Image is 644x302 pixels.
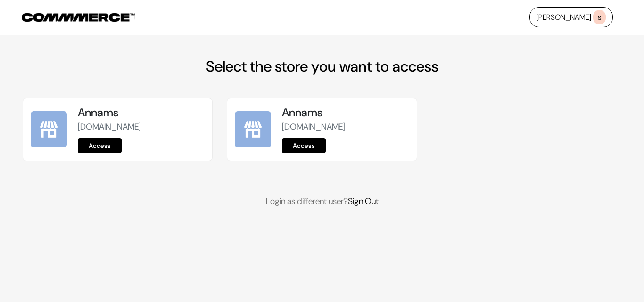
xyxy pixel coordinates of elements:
[282,138,326,153] a: Access
[23,57,621,75] h2: Select the store you want to access
[78,138,122,153] a: Access
[78,106,205,120] h5: Annams
[22,13,135,22] img: COMMMERCE
[348,196,379,207] a: Sign Out
[593,10,606,24] span: s
[529,7,613,27] a: [PERSON_NAME]s
[282,106,409,120] h5: Annams
[31,111,67,147] img: Annams
[78,121,205,133] p: [DOMAIN_NAME]
[235,111,271,147] img: Annams
[282,121,409,133] p: [DOMAIN_NAME]
[23,195,621,208] p: Login as different user?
